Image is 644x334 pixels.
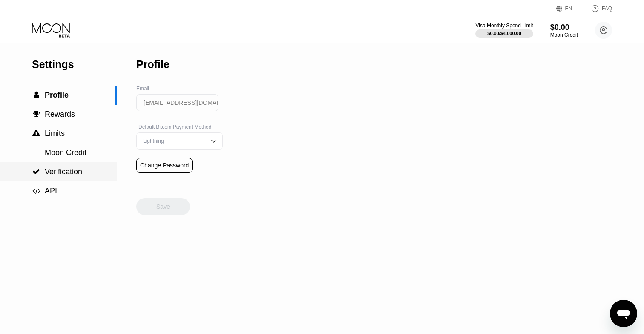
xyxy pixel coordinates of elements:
[136,58,170,71] div: Profile
[32,91,40,99] div: 
[136,124,223,130] div: Default Bitcoin Payment Method
[582,4,612,13] div: FAQ
[45,110,75,118] span: Rewards
[550,23,578,32] div: $0.00
[550,32,578,38] div: Moon Credit
[45,129,65,138] span: Limits
[141,138,205,144] div: Lightning
[32,58,117,71] div: Settings
[610,300,637,327] iframe: Button to launch messaging window
[32,110,40,118] div: 
[32,168,40,176] span: 
[136,86,223,92] div: Email
[140,162,189,169] div: Change Password
[45,91,69,99] span: Profile
[45,167,82,176] span: Verification
[475,23,533,29] div: Visa Monthly Spend Limit
[136,158,193,173] div: Change Password
[475,23,533,38] div: Visa Monthly Spend Limit$0.00/$4,000.00
[556,4,582,13] div: EN
[550,23,578,38] div: $0.00Moon Credit
[602,6,612,12] div: FAQ
[32,168,40,176] div: 
[45,187,57,195] span: API
[32,130,40,137] span: 
[32,187,40,195] span: 
[32,130,40,137] div: 
[45,148,86,157] span: Moon Credit
[565,6,572,12] div: EN
[34,91,39,99] span: 
[33,110,40,118] span: 
[487,31,521,36] div: $0.00 / $4,000.00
